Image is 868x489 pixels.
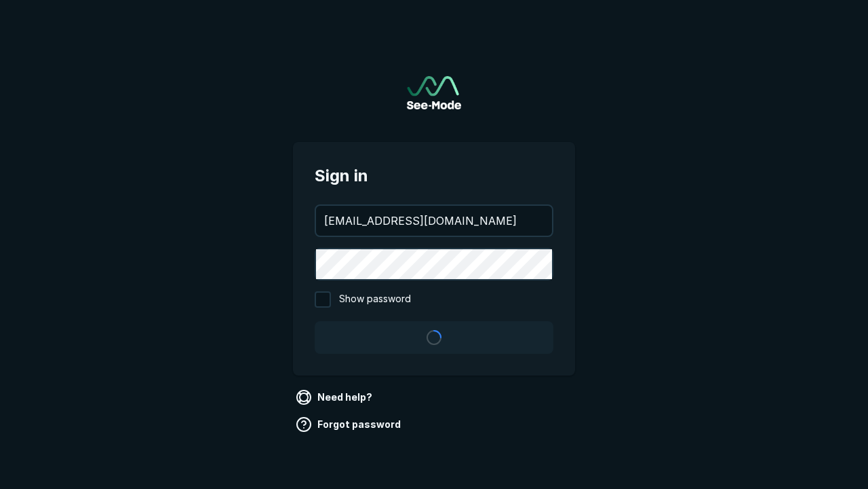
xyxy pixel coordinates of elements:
span: Sign in [315,164,553,188]
span: Show password [339,291,411,308]
img: See-Mode Logo [407,76,461,109]
input: your@email.com [316,206,552,236]
a: Go to sign in [407,76,461,109]
a: Forgot password [293,414,406,435]
a: Need help? [293,386,378,408]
